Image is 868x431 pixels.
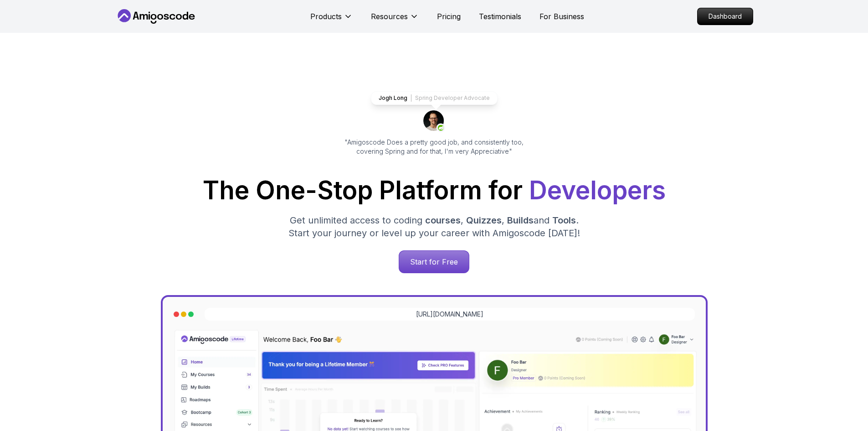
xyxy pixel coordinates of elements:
a: [URL][DOMAIN_NAME] [416,310,483,319]
p: Spring Developer Advocate [415,94,490,102]
p: Start for Free [399,251,469,273]
span: Developers [529,175,666,205]
a: Testimonials [479,11,521,22]
p: Get unlimited access to coding , , and . Start your journey or level up your career with Amigosco... [281,214,587,239]
button: Products [310,11,353,29]
p: Dashboard [698,8,753,25]
p: Jogh Long [379,94,407,102]
span: Builds [507,215,534,226]
h1: The One-Stop Platform for [123,178,746,203]
span: Quizzes [466,215,502,226]
img: josh long [423,110,445,132]
span: Tools [552,215,576,226]
a: For Business [539,11,584,22]
p: Resources [371,11,408,22]
a: Dashboard [697,8,753,25]
a: Pricing [437,11,461,22]
a: Start for Free [399,250,469,273]
p: Products [310,11,342,22]
p: "Amigoscode Does a pretty good job, and consistently too, covering Spring and for that, I'm very ... [332,138,536,156]
span: courses [425,215,461,226]
button: Resources [371,11,419,29]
